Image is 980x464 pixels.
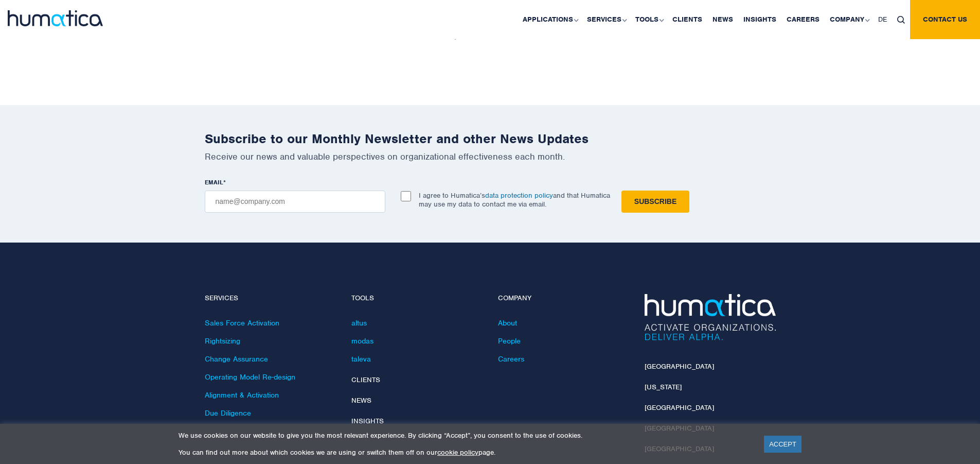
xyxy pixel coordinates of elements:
a: Insights [351,417,384,425]
a: cookie policy [437,448,478,457]
a: Alignment & Activation [205,390,279,400]
a: News [351,396,371,405]
a: Clients [351,375,380,384]
span: DE [878,15,887,24]
h4: Services [205,294,336,303]
a: ACCEPT [764,436,801,453]
img: Humatica [645,294,776,340]
input: Subscribe [621,191,689,213]
a: [US_STATE] [645,383,682,391]
h4: Company [498,294,629,303]
input: I agree to Humatica’sdata protection policyand that Humatica may use my data to contact me via em... [401,191,411,201]
a: Careers [498,354,524,364]
img: logo [8,10,103,26]
p: I agree to Humatica’s and that Humatica may use my data to contact me via email. [419,191,610,209]
h4: Tools [351,294,483,303]
a: Change Assurance [205,354,268,364]
p: You can find out more about which cookies we are using or switch them off on our page. [179,448,751,457]
a: People [498,336,521,346]
p: We use cookies on our website to give you the most relevant experience. By clicking “Accept”, you... [179,431,751,440]
input: name@company.com [205,191,385,213]
a: data protection policy [485,191,553,200]
a: [GEOGRAPHIC_DATA] [645,403,714,412]
span: EMAIL [205,178,223,186]
a: modas [351,336,373,346]
a: Operating Model Re-design [205,372,295,382]
a: taleva [351,354,371,364]
a: altus [351,318,367,328]
a: About [498,318,517,328]
a: Due Diligence [205,408,251,418]
a: [GEOGRAPHIC_DATA] [645,362,714,371]
h2: Subscribe to our Monthly Newsletter and other News Updates [205,131,776,147]
a: Sales Force Activation [205,318,279,328]
p: Receive our news and valuable perspectives on organizational effectiveness each month. [205,151,776,162]
a: Rightsizing [205,336,240,346]
img: search_icon [897,16,905,24]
